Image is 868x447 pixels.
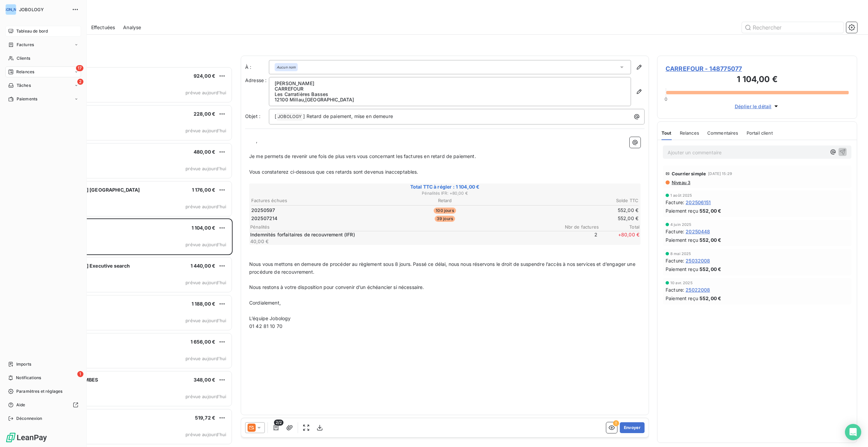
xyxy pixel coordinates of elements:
span: + 80,00 € [599,231,639,245]
span: 25032008 [686,257,710,264]
span: Nous vous mettons en demeure de procéder au règlement sous 8 jours. Passé ce délai, nous nous rés... [249,261,637,275]
span: 17 [76,65,83,71]
h3: 1 104,00 € [666,73,849,87]
span: Nbr de factures [558,224,599,230]
span: , [256,138,257,143]
div: [PERSON_NAME] [5,4,16,15]
span: 100 jours [434,208,456,214]
span: Tout [662,130,672,136]
p: 40,00 € [250,238,555,245]
span: JOBOLOGY [19,7,68,12]
span: Relances [680,130,699,136]
span: 1 440,00 € [191,263,216,269]
span: Portail client [747,130,773,136]
span: 1 août 2025 [670,193,692,197]
span: 1 188,00 € [192,301,216,307]
span: Adresse : [245,77,267,83]
span: Déconnexion [16,415,42,422]
span: Commentaires [707,130,738,136]
input: Rechercher [742,22,844,33]
span: CARREFOUR - 148775077 [666,64,849,73]
th: Factures échues [251,197,380,204]
span: 1 656,00 € [191,339,216,345]
span: prévue aujourd’hui [185,128,226,133]
span: [DATE] 15:29 [708,172,732,176]
td: 552,00 € [510,207,639,214]
span: L’équipe Jobology [249,315,291,321]
p: [PERSON_NAME] [275,81,625,86]
td: 552,00 € [510,215,639,222]
span: Imports [16,361,31,367]
span: prévue aujourd’hui [185,356,226,361]
span: 552,00 € [699,295,721,302]
span: 552,00 € [699,236,721,244]
div: grid [33,66,233,447]
span: prévue aujourd’hui [185,318,226,323]
span: 4 juin 2025 [670,222,692,227]
span: prévue aujourd’hui [185,242,226,247]
span: 2 [557,231,597,245]
span: [PERSON_NAME] [GEOGRAPHIC_DATA] [48,187,140,193]
span: 2 [77,79,83,85]
img: Logo LeanPay [5,432,47,443]
span: [PERSON_NAME] Executive search [48,263,130,269]
span: 10 avr. 2025 [670,281,693,285]
span: Facture : [666,199,684,206]
span: 01 42 81 10 70 [249,323,282,329]
span: Relances [16,69,34,75]
span: 519,72 € [195,415,215,421]
span: Pénalités [250,224,558,230]
span: Facture : [666,228,684,235]
span: prévue aujourd’hui [185,394,226,399]
a: Aide [5,400,81,410]
span: Facture : [666,257,684,264]
span: 1 [77,371,83,377]
span: 480,00 € [194,149,215,155]
span: prévue aujourd’hui [185,204,226,209]
em: Aucun nom [277,65,296,70]
span: 552,00 € [699,207,721,214]
span: Paramètres et réglages [16,388,62,394]
span: Paiement reçu [666,266,698,273]
span: Paiements [17,96,37,102]
span: 25022008 [686,286,710,293]
span: 202506151 [686,199,711,206]
th: Retard [380,197,509,204]
div: Open Intercom Messenger [845,424,861,440]
span: Vous constaterez ci-dessous que ces retards sont devenus inacceptables. [249,169,418,175]
span: Objet : [245,113,260,119]
span: Paiement reçu [666,295,698,302]
span: Nous restons à votre disposition pour convenir d’un échéancier si nécessaire. [249,284,424,290]
span: 39 jours [435,216,455,222]
span: Analyse [123,24,141,31]
p: Les Carratières Basses [275,92,625,97]
span: 1 104,00 € [192,225,216,231]
span: [ [275,113,276,119]
span: 1 176,00 € [192,187,216,193]
span: prévue aujourd’hui [185,166,226,171]
button: Envoyer [620,422,645,433]
span: Total [599,224,639,230]
span: prévue aujourd’hui [185,280,226,285]
span: JOBOLOGY [277,113,303,121]
span: Effectuées [91,24,115,31]
span: 552,00 € [699,266,721,273]
span: prévue aujourd’hui [185,90,226,95]
span: ] Retard de paiement, mise en demeure [303,113,393,119]
span: Notifications [16,375,41,381]
span: Clients [17,55,30,61]
span: Pénalités IFR : + 80,00 € [250,190,639,196]
span: 20250448 [686,228,710,235]
span: Facture : [666,286,684,293]
p: 12100 Millau , [GEOGRAPHIC_DATA] [275,97,625,102]
th: Solde TTC [510,197,639,204]
span: Courrier simple [672,171,706,176]
span: Total TTC à régler : 1 104,00 € [250,183,639,190]
span: Paiement reçu [666,207,698,214]
span: Cordialement, [249,300,281,306]
span: Tableau de bord [16,28,48,34]
span: Aide [16,402,25,408]
span: Paiement reçu [666,236,698,244]
span: 924,00 € [194,73,215,79]
span: 2/2 [274,420,283,426]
